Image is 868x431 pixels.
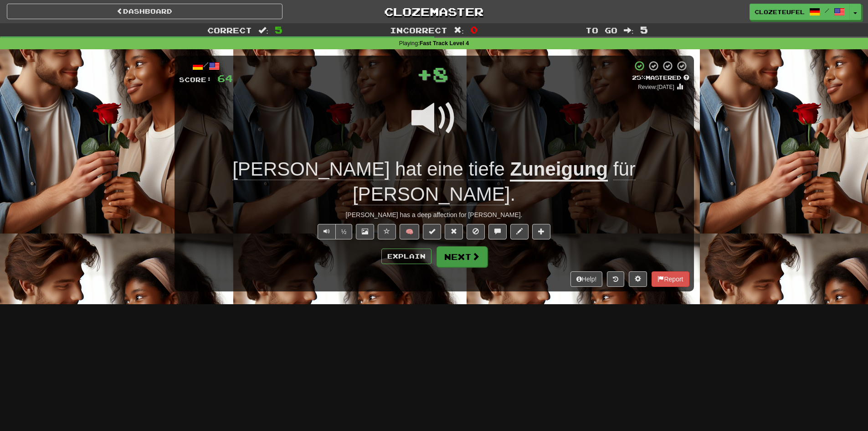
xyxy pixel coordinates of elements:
[356,224,374,239] button: Show image (alt+x)
[390,26,447,35] span: Incorrect
[217,73,233,84] span: 64
[275,24,282,35] span: 5
[437,246,488,267] button: Next
[510,224,529,239] button: Edit sentence (alt+d)
[296,4,572,20] a: Clozemaster
[207,26,252,35] span: Correct
[454,26,464,34] span: :
[179,210,689,219] div: [PERSON_NAME] has a deep affection for [PERSON_NAME].
[378,224,396,239] button: Favorite sentence (alt+f)
[318,224,336,239] button: Play sentence audio (ctl+space)
[638,84,674,90] small: Review: [DATE]
[613,158,636,180] span: für
[532,224,550,239] button: Add to collection (alt+a)
[640,24,648,35] span: 5
[632,74,689,82] div: Mastered
[470,24,478,35] span: 0
[420,40,469,47] strong: Fast Track Level 4
[510,158,608,182] u: Zuneigung
[400,224,419,239] button: 🧠
[467,224,485,239] button: Ignore sentence (alt+i)
[586,26,617,35] span: To go
[427,158,463,180] span: eine
[335,224,353,239] button: ½
[755,8,805,16] span: ClozeTeufel
[825,7,829,14] span: /
[607,271,624,287] button: Round history (alt+y)
[652,271,689,287] button: Report
[232,158,390,180] span: [PERSON_NAME]
[423,224,441,239] button: Set this sentence to 100% Mastered (alt+m)
[416,60,432,88] span: +
[632,74,646,81] span: 25 %
[624,26,634,34] span: :
[7,4,282,19] a: Dashboard
[395,158,421,180] span: hat
[258,26,268,34] span: :
[381,249,431,264] button: Explain
[570,271,603,287] button: Help!
[353,183,510,205] span: [PERSON_NAME]
[316,224,353,239] div: Text-to-speech controls
[353,158,636,205] span: .
[432,62,448,85] span: 8
[445,224,463,239] button: Reset to 0% Mastered (alt+r)
[750,4,850,20] a: ClozeTeufel /
[179,60,233,72] div: /
[488,224,507,239] button: Discuss sentence (alt+u)
[468,158,504,180] span: tiefe
[179,76,212,83] span: Score:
